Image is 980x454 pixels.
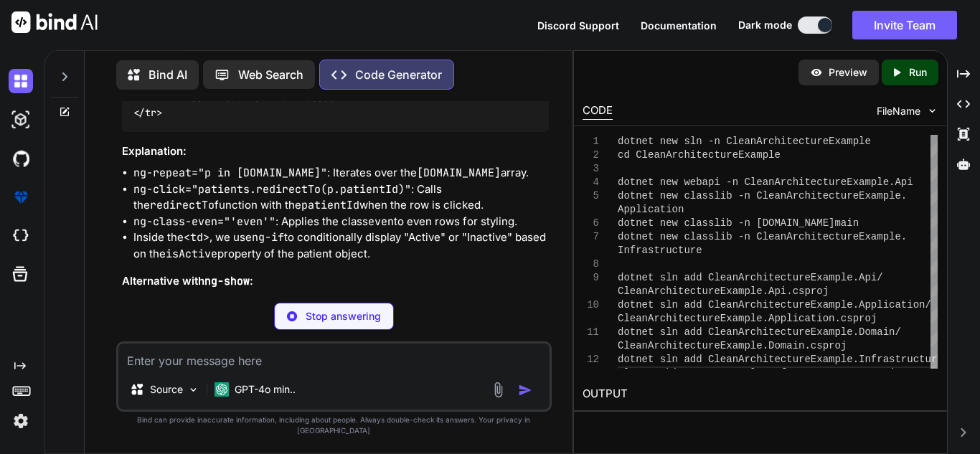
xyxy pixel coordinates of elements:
p: Stop answering [306,309,381,323]
span: CleanArchitectureExample.Infrastructure.csproj [618,367,895,379]
span: dotnet new classlib -n CleanArchitectureExample. [618,190,907,202]
button: Discord Support [537,18,619,33]
div: 8 [583,257,599,271]
li: Inside the , we use to conditionally display "Active" or "Inactive" based on the property of the ... [133,230,549,262]
code: redirectTo [150,198,215,212]
span: Discord Support [537,19,619,32]
img: darkChat [9,69,33,93]
span: n/ [919,299,931,311]
div: 6 [583,217,599,230]
div: CODE [583,103,613,120]
span: </ > [133,106,162,119]
span: <!-- Add more columns as needed --> [156,92,357,105]
h3: Explanation: [122,143,549,160]
span: CleanArchitectureExample.Application.csproj [618,313,877,324]
div: 7 [583,230,599,244]
button: Documentation [641,18,717,33]
code: ng-class-even="'even'" [133,214,275,229]
span: dotnet sln add CleanArchitectureExample.Infrastruc [618,354,919,365]
h2: OUTPUT [574,377,947,411]
span: FileName [877,104,920,118]
code: <td> [184,230,209,245]
span: cd CleanArchitectureExample [618,149,781,161]
li: : Calls the function with the when the row is clicked. [133,181,549,214]
p: Web Search [238,66,303,83]
code: ng-show [204,274,250,288]
button: Invite Team [852,11,957,39]
code: even [368,214,394,229]
div: 11 [583,326,599,339]
span: ture/ [919,354,949,365]
div: 4 [583,176,599,189]
code: patientId [301,198,359,212]
span: tr [145,106,156,119]
p: Source [150,382,183,397]
div: 2 [583,148,599,162]
code: isActive [166,247,217,261]
span: Dark mode [738,18,792,32]
div: 9 [583,271,599,285]
code: ng-if [252,230,284,245]
img: GPT-4o mini [215,382,229,397]
span: Infrastructure [618,245,702,256]
h3: Alternative with : [122,273,549,290]
span: dotnet new sln -n CleanArchitectureExample [618,136,871,147]
div: 1 [583,135,599,148]
img: darkAi-studio [9,108,33,132]
img: Bind AI [11,11,98,33]
span: dotnet sln add CleanArchitectureExample.Api/ [618,272,883,283]
span: dotnet sln add CleanArchitectureExample.Applicatio [618,299,919,311]
code: [DOMAIN_NAME] [417,166,501,180]
p: Preview [829,65,867,80]
span: CleanArchitectureExample.Domain.csproj [618,340,847,351]
img: settings [9,409,33,433]
img: githubDark [9,146,33,171]
p: Code Generator [355,66,442,83]
p: Bind can provide inaccurate information, including about people. Always double-check its answers.... [116,415,552,436]
code: ng-repeat="p in [DOMAIN_NAME]" [133,166,327,180]
span: dotnet new classlib -n [DOMAIN_NAME] [618,217,834,229]
span: Documentation [641,19,717,32]
span: CleanArchitectureExample.Api.csproj [618,285,829,297]
img: preview [810,66,823,79]
span: dotnet new classlib -n CleanArchitectureExample. [618,231,907,242]
img: attachment [490,382,507,398]
p: GPT-4o min.. [235,382,296,397]
div: 3 [583,162,599,176]
p: Bind AI [149,66,187,83]
img: icon [518,383,532,397]
img: Pick Models [187,384,199,396]
img: chevron down [926,105,938,117]
code: ng-click="patients.redirectTo(p.patientId)" [133,182,411,197]
li: : Iterates over the array. [133,165,549,181]
span: main [834,217,859,229]
p: Run [909,65,927,80]
li: : Applies the class to even rows for styling. [133,214,549,230]
div: 5 [583,189,599,203]
img: premium [9,185,33,209]
span: dotnet new webapi -n CleanArchitectureExample.Api [618,176,913,188]
span: dotnet sln add CleanArchitectureExample.Domain/ [618,326,901,338]
span: Application [618,204,684,215]
img: cloudideIcon [9,224,33,248]
div: 10 [583,298,599,312]
div: 12 [583,353,599,366]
